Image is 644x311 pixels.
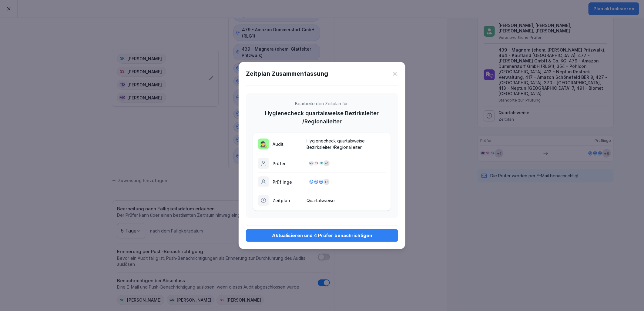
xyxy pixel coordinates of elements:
p: Hygienecheck quartalsweise Bezirksleiter /Regionalleiter [307,138,386,150]
div: + 8 [324,179,330,185]
div: Aktualisieren und 4 Prüfer benachrichtigen [251,232,393,239]
p: Quartalsweise [307,197,386,204]
p: Prüfer [273,160,303,167]
p: Audit [273,141,303,147]
p: Prüflinge [273,179,303,185]
div: SS [314,161,319,166]
button: Aktualisieren und 4 Prüfer benachrichtigen [246,229,398,242]
p: Zeitplan [273,197,303,204]
h1: Zeitplan Zusammenfassung [246,69,328,78]
p: Bearbeite den Zeitplan für: [295,100,349,107]
div: MK [309,161,314,166]
p: Hygienecheck quartalsweise Bezirksleiter /Regionalleiter [253,109,391,125]
div: SR [319,161,324,166]
p: 🕵️ [260,140,267,148]
div: + 1 [324,160,330,166]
